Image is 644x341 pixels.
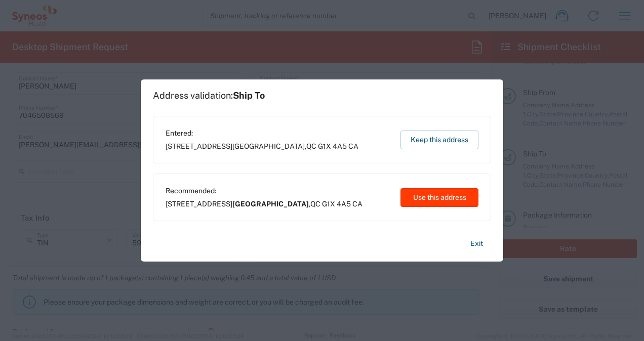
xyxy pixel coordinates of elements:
[166,129,358,138] span: Entered:
[318,142,347,150] span: G1X 4A5
[153,90,265,101] h1: Address validation:
[310,200,320,208] span: QC
[348,142,358,150] span: CA
[306,142,316,150] span: QC
[232,200,309,208] span: [GEOGRAPHIC_DATA]
[166,199,363,208] span: [STREET_ADDRESS] ,
[233,90,265,101] span: Ship To
[322,200,351,208] span: G1X 4A5
[400,131,478,149] button: Keep this address
[166,186,363,195] span: Recommended:
[232,142,305,150] span: [GEOGRAPHIC_DATA]
[352,200,363,208] span: CA
[166,142,358,151] span: [STREET_ADDRESS] ,
[400,188,478,207] button: Use this address
[462,235,491,252] button: Exit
